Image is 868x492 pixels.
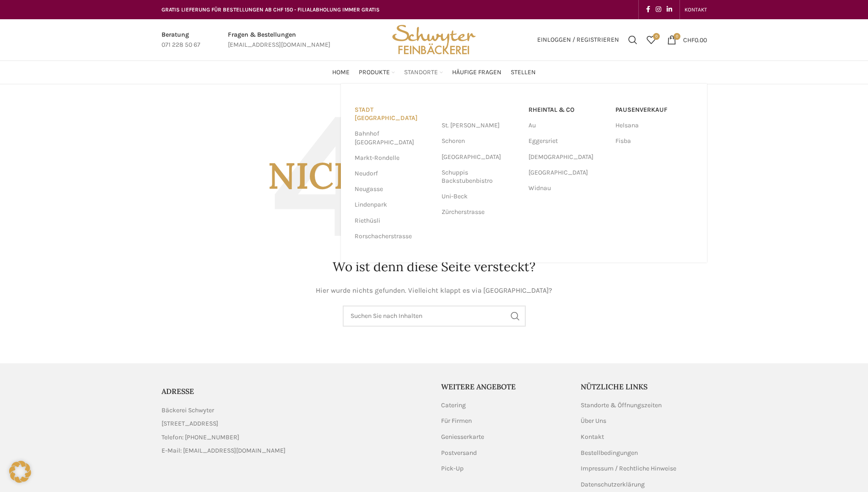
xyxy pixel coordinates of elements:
a: Instagram social link [653,3,664,16]
a: Lindenpark [355,197,432,213]
h5: Weitere Angebote [441,382,567,392]
a: Geniesserkarte [441,432,485,442]
a: RHEINTAL & CO [528,102,606,118]
a: Impressum / Rechtliche Hinweise [581,464,677,473]
a: Helsana [615,118,693,133]
a: [GEOGRAPHIC_DATA] [528,165,606,180]
span: GRATIS LIEFERUNG FÜR BESTELLUNGEN AB CHF 150 - FILIALABHOLUNG IMMER GRATIS [162,6,380,13]
div: Meine Wunschliste [642,31,660,49]
a: Bestellbedingungen [581,448,639,458]
a: Für Firmen [441,416,473,426]
bdi: 0.00 [683,36,707,44]
span: 0 [674,33,680,40]
a: Neugasse [355,181,432,197]
a: Häufige Fragen [452,63,501,82]
a: Standorte & Öffnungszeiten [581,401,663,410]
a: Kontakt [581,432,605,442]
a: Home [332,63,350,82]
a: Über Uns [581,416,607,426]
span: CHF [683,36,695,44]
span: Einloggen / Registrieren [537,37,619,43]
a: Schuppis Backstubenbistro [442,165,519,189]
span: Stellen [511,68,536,77]
a: Suchen [624,31,642,49]
a: 0 CHF0.00 [663,31,712,49]
a: [DEMOGRAPHIC_DATA] [528,149,606,165]
a: Rorschacherstrasse [355,229,432,244]
a: Infobox link [228,30,330,50]
a: Fisba [615,133,693,149]
input: Suchen [343,306,526,327]
a: 0 [642,31,660,49]
h1: Wo ist denn diese Seite versteckt? [162,258,707,276]
a: Infobox link [162,30,200,50]
a: Facebook social link [643,3,653,16]
a: Stellen [511,63,536,82]
a: [GEOGRAPHIC_DATA] [442,149,519,165]
a: Uni-Beck [442,189,519,204]
img: Bäckerei Schwyter [389,19,479,60]
a: Catering [441,401,467,410]
a: Bahnhof [GEOGRAPHIC_DATA] [355,126,432,150]
span: ADRESSE [162,387,194,396]
h3: Nicht gefunden [162,103,707,249]
span: Produkte [359,68,390,77]
a: Markt-Rondelle [355,150,432,166]
span: Home [332,68,350,77]
span: 0 [653,33,660,40]
a: Au [528,118,606,133]
span: Bäckerei Schwyter [162,405,214,415]
a: Pick-Up [441,464,464,473]
h5: Nützliche Links [581,382,707,392]
div: Secondary navigation [680,0,712,19]
a: Eggersriet [528,133,606,149]
a: Widnau [528,180,606,196]
a: Neudorf [355,166,432,181]
p: Hier wurde nichts gefunden. Vielleicht klappt es via [GEOGRAPHIC_DATA]? [162,285,707,296]
a: KONTAKT [685,0,707,19]
span: KONTAKT [685,6,707,13]
a: Zürcherstrasse [442,204,519,220]
a: Schoren [442,133,519,149]
a: Postversand [441,448,478,458]
a: List item link [162,432,427,443]
div: Main navigation [157,63,712,82]
span: E-Mail: [EMAIL_ADDRESS][DOMAIN_NAME] [162,446,286,456]
span: Standorte [404,68,438,77]
a: Einloggen / Registrieren [533,31,624,49]
a: Pausenverkauf [615,102,693,118]
a: Stadt [GEOGRAPHIC_DATA] [355,102,432,126]
span: Häufige Fragen [452,68,501,77]
a: Linkedin social link [664,3,675,16]
a: Standorte [404,63,443,82]
a: Datenschutzerklärung [581,480,646,489]
a: St. [PERSON_NAME] [442,118,519,133]
a: Riethüsli [355,213,432,229]
span: [STREET_ADDRESS] [162,419,218,429]
a: Produkte [359,63,395,82]
a: Site logo [389,35,479,43]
